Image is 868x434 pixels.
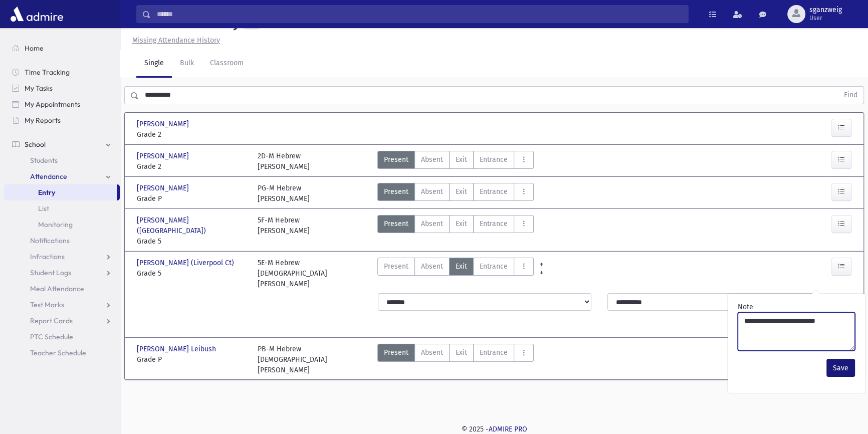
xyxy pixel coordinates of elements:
[4,64,120,80] a: Time Tracking
[4,168,120,184] a: Attendance
[4,297,120,313] a: Test Marks
[258,183,310,204] div: PG-M Hebrew [PERSON_NAME]
[137,354,248,365] span: Grade P
[30,332,73,341] span: PTC Schedule
[4,136,120,152] a: School
[4,281,120,297] a: Meal Attendance
[421,347,443,358] span: Absent
[137,161,248,172] span: Grade 2
[809,6,842,14] span: sganzweig
[480,186,508,197] span: Entrance
[4,40,120,56] a: Home
[4,265,120,281] a: Student Logs
[38,204,49,213] span: List
[8,4,66,24] img: AdmirePro
[151,5,688,23] input: Search
[4,152,120,168] a: Students
[480,347,508,358] span: Entrance
[456,154,467,165] span: Exit
[137,193,248,204] span: Grade P
[4,216,120,233] a: Monitoring
[4,112,120,128] a: My Reports
[30,156,58,165] span: Students
[377,183,534,204] div: AttTypes
[128,36,220,45] a: Missing Attendance History
[480,261,508,272] span: Entrance
[25,44,44,53] span: Home
[258,258,368,289] div: 5E-M Hebrew [DEMOGRAPHIC_DATA][PERSON_NAME]
[384,186,408,197] span: Present
[25,68,70,77] span: Time Tracking
[172,50,202,78] a: Bulk
[30,316,73,325] span: Report Cards
[377,344,534,375] div: AttTypes
[4,345,120,361] a: Teacher Schedule
[826,359,855,377] button: Save
[4,184,117,200] a: Entry
[258,215,310,247] div: 5F-M Hebrew [PERSON_NAME]
[377,151,534,172] div: AttTypes
[456,347,467,358] span: Exit
[25,84,53,93] span: My Tasks
[137,119,191,129] span: [PERSON_NAME]
[137,151,191,161] span: [PERSON_NAME]
[384,154,408,165] span: Present
[377,215,534,247] div: AttTypes
[480,219,508,229] span: Entrance
[456,261,467,272] span: Exit
[456,186,467,197] span: Exit
[4,233,120,249] a: Notifications
[421,261,443,272] span: Absent
[4,329,120,345] a: PTC Schedule
[38,220,73,229] span: Monitoring
[137,268,248,279] span: Grade 5
[136,50,172,78] a: Single
[30,268,71,277] span: Student Logs
[25,116,61,125] span: My Reports
[421,154,443,165] span: Absent
[377,258,534,289] div: AttTypes
[30,284,84,293] span: Meal Attendance
[137,215,248,236] span: [PERSON_NAME] ([GEOGRAPHIC_DATA])
[25,140,46,149] span: School
[137,344,218,354] span: [PERSON_NAME] Leibush
[738,302,753,312] label: Note
[137,183,191,193] span: [PERSON_NAME]
[132,36,220,45] u: Missing Attendance History
[421,186,443,197] span: Absent
[38,188,55,197] span: Entry
[4,249,120,265] a: Infractions
[4,313,120,329] a: Report Cards
[30,300,64,309] span: Test Marks
[30,172,67,181] span: Attendance
[480,154,508,165] span: Entrance
[258,344,368,375] div: PB-M Hebrew [DEMOGRAPHIC_DATA][PERSON_NAME]
[202,50,252,78] a: Classroom
[30,236,70,245] span: Notifications
[809,14,842,22] span: User
[384,261,408,272] span: Present
[137,129,248,140] span: Grade 2
[30,252,65,261] span: Infractions
[30,348,86,357] span: Teacher Schedule
[4,96,120,112] a: My Appointments
[258,151,310,172] div: 2D-M Hebrew [PERSON_NAME]
[384,347,408,358] span: Present
[384,219,408,229] span: Present
[4,200,120,216] a: List
[25,100,80,109] span: My Appointments
[456,219,467,229] span: Exit
[421,219,443,229] span: Absent
[137,236,248,247] span: Grade 5
[4,80,120,96] a: My Tasks
[137,258,236,268] span: [PERSON_NAME] (Liverpool Ct)
[838,87,863,104] button: Find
